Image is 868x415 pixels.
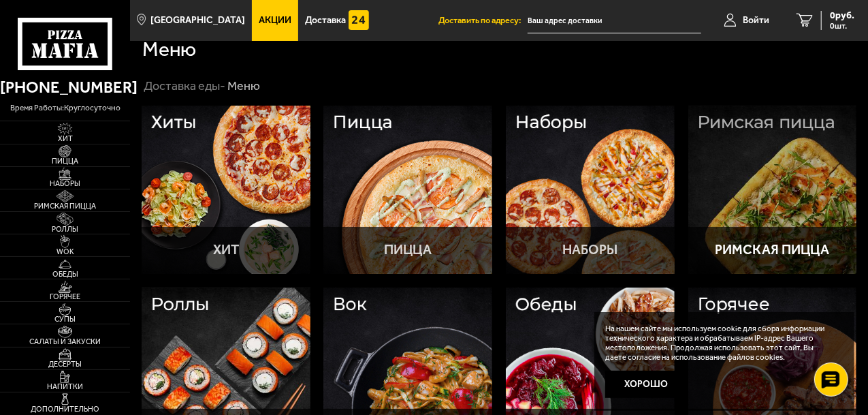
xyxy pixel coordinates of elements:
a: НаборыНаборы [506,106,675,275]
p: На нашем сайте мы используем cookie для сбора информации технического характера и обрабатываем IP... [605,324,835,362]
span: Акции [259,16,291,25]
span: 0 шт. [830,22,854,30]
p: Хит [213,243,239,257]
span: Войти [743,16,769,25]
h1: Меню [142,40,196,60]
span: Доставка [305,16,346,25]
a: ХитХит [142,106,310,275]
p: Наборы [562,243,617,257]
div: Меню [227,78,260,94]
input: Ваш адрес доставки [528,8,701,33]
a: Римская пиццаРимская пицца [688,106,857,275]
span: Доставить по адресу: [438,16,528,25]
p: Пицца [384,243,432,257]
span: [GEOGRAPHIC_DATA] [151,16,246,25]
img: 15daf4d41897b9f0e9f617042186c801.svg [349,10,369,31]
a: ПиццаПицца [323,106,492,275]
p: Римская пицца [715,243,829,257]
button: Хорошо [605,371,687,398]
a: Доставка еды- [144,78,225,93]
span: 0 руб. [830,11,854,20]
